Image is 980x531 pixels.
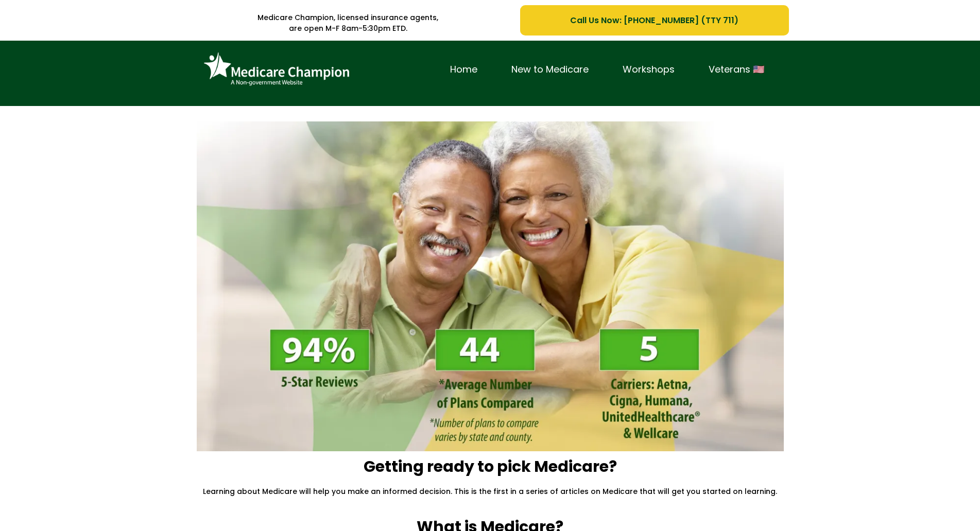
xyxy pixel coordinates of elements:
a: Call Us Now: 1-833-823-1990 (TTY 711) [520,5,788,36]
span: Call Us Now: [PHONE_NUMBER] (TTY 711) [570,14,738,27]
p: Learning about Medicare will help you make an informed decision. This is the first in a series of... [192,487,789,496]
img: Brand Logo [199,48,354,91]
a: Home [433,62,494,78]
strong: Getting ready to pick Medicare? [364,455,617,477]
a: New to Medicare [494,62,606,78]
p: are open M-F 8am-5:30pm ETD. [192,23,505,34]
p: Medicare Champion, licensed insurance agents, [192,12,505,23]
a: Veterans 🇺🇸 [692,62,781,78]
a: Workshops [606,62,692,78]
